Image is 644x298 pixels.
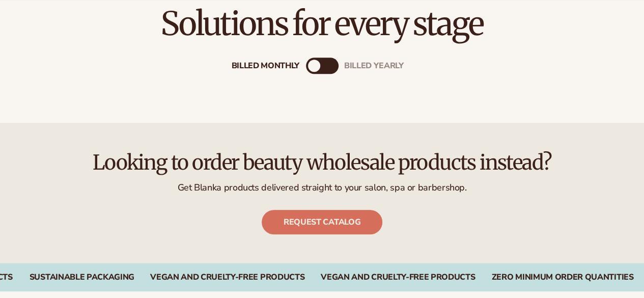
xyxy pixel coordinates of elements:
[29,151,615,174] h2: Looking to order beauty wholesale products instead?
[29,182,615,194] p: Get Blanka products delivered straight to your salon, spa or barbershop.
[29,273,134,282] div: SUSTAINABLE PACKAGING
[232,61,300,70] div: Billed Monthly
[29,7,615,41] h2: Solutions for every stage
[150,273,304,282] div: VEGAN AND CRUELTY-FREE PRODUCTS
[344,61,404,70] div: billed Yearly
[262,210,382,234] a: Request catalog
[492,273,634,282] div: Zero Minimum Order QuantitieS
[321,273,475,282] div: Vegan and Cruelty-Free Products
